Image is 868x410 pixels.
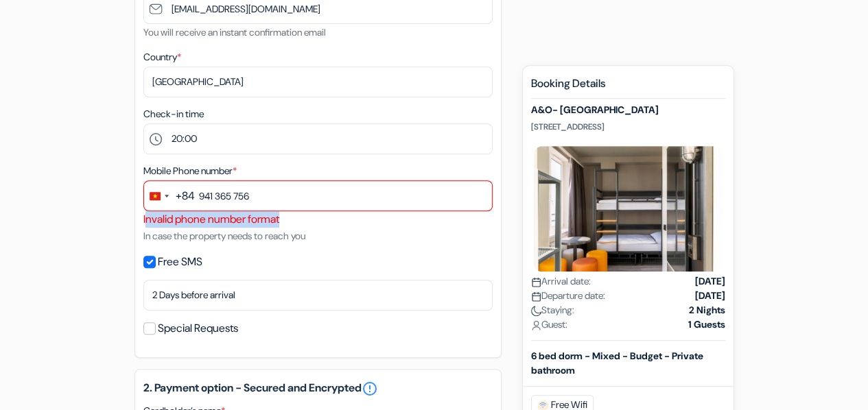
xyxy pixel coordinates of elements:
h5: A&O- [GEOGRAPHIC_DATA] [531,104,725,116]
span: Staying: [531,303,574,317]
b: 6 bed dorm - Mixed - Budget - Private bathroom [531,350,703,376]
strong: [DATE] [695,274,725,289]
strong: [DATE] [695,289,725,303]
strong: 1 Guests [688,317,725,332]
div: Invalid phone number format [143,211,493,228]
span: Guest: [531,317,567,332]
img: user_icon.svg [531,320,541,330]
small: In case the property needs to reach you [143,230,305,242]
span: Arrival date: [531,274,591,289]
div: +84 [176,188,195,204]
img: calendar.svg [531,291,541,302]
label: Special Requests [158,319,238,338]
h5: Booking Details [531,77,725,99]
h5: 2. Payment option - Secured and Encrypted [143,381,493,397]
label: Mobile Phone number [143,164,237,178]
strong: 2 Nights [689,303,725,317]
img: moon.svg [531,306,541,316]
label: Free SMS [158,252,202,272]
span: Departure date: [531,289,605,303]
label: Check-in time [143,107,204,121]
p: [STREET_ADDRESS] [531,121,725,132]
a: error_outline [362,381,378,397]
button: Change country, selected Vietnam (+84) [144,181,195,210]
img: calendar.svg [531,277,541,287]
label: Country [143,50,181,64]
small: You will receive an instant confirmation email [143,26,326,38]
